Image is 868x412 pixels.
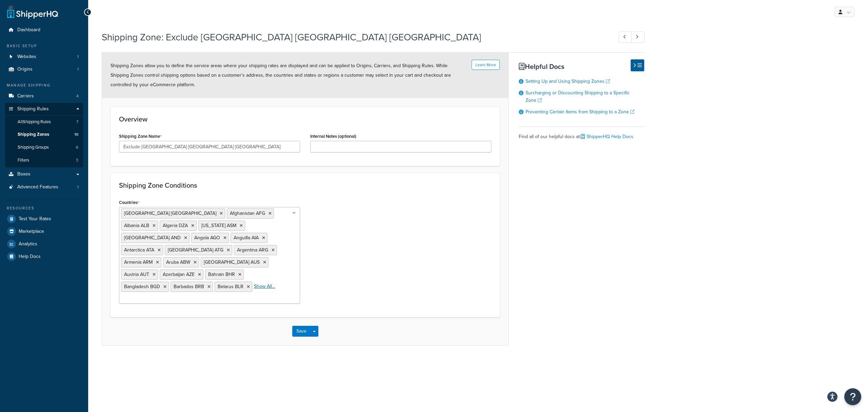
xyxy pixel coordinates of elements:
[292,326,311,337] button: Save
[119,115,491,123] h3: Overview
[5,205,83,211] div: Resources
[5,128,83,141] li: Shipping Zones
[237,246,268,254] span: Argentina ARG
[5,90,83,102] a: Carriers4
[77,184,79,190] span: 1
[18,132,49,137] span: Shipping Zones
[18,157,29,163] span: Filters
[17,27,40,33] span: Dashboard
[17,93,34,99] span: Carriers
[5,181,83,193] li: Advanced Features
[194,234,220,241] span: Angola AGO
[844,388,861,405] button: Open Resource Center
[124,271,149,278] span: Austria AUT
[19,229,44,235] span: Marketplace
[166,259,190,266] span: Aruba ABW
[124,283,160,290] span: Bangladesh BGD
[111,62,451,88] span: Shipping Zones allow you to define the service areas where your shipping rates are displayed and ...
[5,213,83,225] a: Test Your Rates
[5,141,83,154] a: Shipping Groups6
[5,128,83,141] a: Shipping Zones10
[519,127,644,142] div: Find all of our helpful docs at:
[230,210,265,217] span: Afghanistan AFG
[5,51,83,63] li: Websites
[77,67,79,72] span: 1
[5,24,83,36] a: Dashboard
[619,32,632,43] a: Previous Record
[201,222,236,229] span: [US_STATE] ASM
[631,59,644,71] button: Hide Help Docs
[19,254,41,260] span: Help Docs
[526,78,610,85] a: Setting Up and Using Shipping Zones
[124,259,153,266] span: Armenia ARM
[19,241,37,247] span: Analytics
[204,259,260,266] span: [GEOGRAPHIC_DATA] AUS
[74,132,78,137] span: 10
[17,171,31,177] span: Boxes
[234,234,259,241] span: Anguilla AIA
[17,106,49,112] span: Shipping Rules
[526,108,634,115] a: Preventing Certain Items from Shipping to a Zone
[5,141,83,154] li: Shipping Groups
[124,246,154,254] span: Antarctica ATA
[76,119,78,125] span: 7
[76,157,78,163] span: 3
[77,54,79,60] span: 1
[168,246,223,254] span: [GEOGRAPHIC_DATA] ATG
[17,67,33,72] span: Origins
[163,222,188,229] span: Algeria DZA
[5,238,83,250] a: Analytics
[310,134,356,139] label: Internal Notes (optional)
[526,89,630,104] a: Surcharging or Discounting Shipping to a Specific Zone
[5,250,83,263] a: Help Docs
[5,168,83,181] a: Boxes
[5,82,83,88] div: Manage Shipping
[5,103,83,167] li: Shipping Rules
[254,283,275,290] a: Show All...
[17,54,36,60] span: Websites
[5,63,83,76] li: Origins
[5,154,83,167] li: Filters
[218,283,243,290] span: Belarus BLR
[76,93,79,99] span: 4
[5,51,83,63] a: Websites1
[581,133,633,140] a: ShipperHQ Help Docs
[124,210,216,217] span: [GEOGRAPHIC_DATA] [GEOGRAPHIC_DATA]
[124,222,149,229] span: Albania ALB
[119,134,162,139] label: Shipping Zone Name
[5,43,83,49] div: Basic Setup
[119,182,491,189] h3: Shipping Zone Conditions
[76,145,78,150] span: 6
[119,200,139,205] label: Countries
[5,63,83,76] a: Origins1
[174,283,204,290] span: Barbados BRB
[17,184,58,190] span: Advanced Features
[5,116,83,128] a: AllShipping Rules7
[5,154,83,167] a: Filters3
[18,145,49,150] span: Shipping Groups
[5,90,83,102] li: Carriers
[519,63,644,70] h3: Helpful Docs
[208,271,235,278] span: Bahrain BHR
[124,234,181,241] span: [GEOGRAPHIC_DATA] AND
[472,60,500,70] button: Learn More
[5,225,83,238] a: Marketplace
[5,181,83,193] a: Advanced Features1
[631,32,645,43] a: Next Record
[18,119,51,125] span: All Shipping Rules
[5,103,83,115] a: Shipping Rules
[19,216,51,222] span: Test Your Rates
[163,271,195,278] span: Azerbaijan AZE
[102,31,606,44] h1: Shipping Zone: Exclude [GEOGRAPHIC_DATA] [GEOGRAPHIC_DATA] [GEOGRAPHIC_DATA]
